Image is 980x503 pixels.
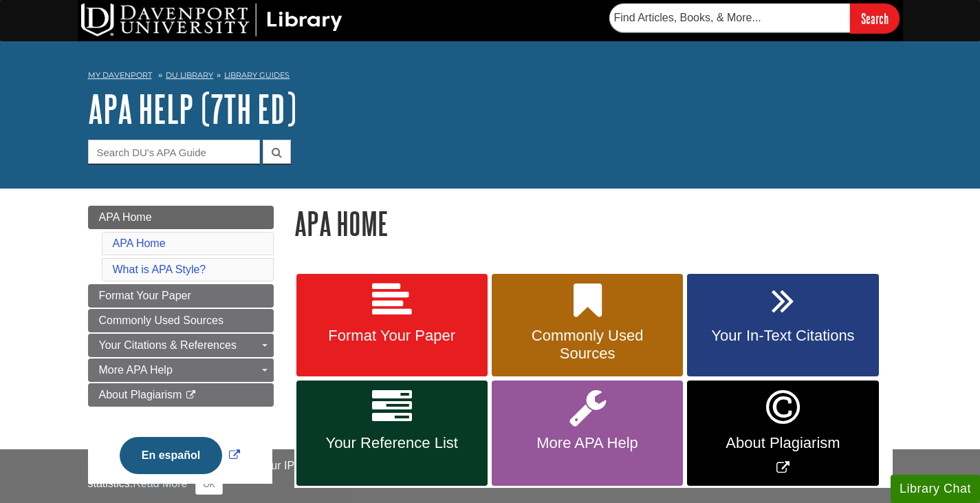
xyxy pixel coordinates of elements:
[88,87,296,130] a: APA Help (7th Ed)
[88,383,274,407] a: About Plagiarism
[307,327,477,345] span: Format Your Paper
[81,3,342,36] img: DU Library
[99,211,152,223] span: APA Home
[99,364,173,376] span: More APA Help
[687,274,878,377] a: Your In-Text Citations
[502,327,673,363] span: Commonly Used Sources
[296,381,488,486] a: Your Reference List
[116,449,243,461] a: Link opens in new window
[609,3,900,33] form: Searches DU Library's articles, books, and more
[88,140,260,164] input: Search DU's APA Guide
[88,284,274,308] a: Format Your Paper
[88,358,274,382] a: More APA Help
[492,274,683,377] a: Commonly Used Sources
[88,206,274,497] div: Guide Page Menu
[88,334,274,357] a: Your Citations & References
[502,434,673,452] span: More APA Help
[88,309,274,332] a: Commonly Used Sources
[492,381,683,486] a: More APA Help
[185,391,197,400] i: This link opens in a new window
[224,70,290,80] a: Library Guides
[294,206,893,241] h1: APA Home
[88,66,893,88] nav: breadcrumb
[891,475,980,503] button: Library Chat
[120,437,222,474] button: En español
[697,434,868,452] span: About Plagiarism
[99,389,182,400] span: About Plagiarism
[609,3,850,32] input: Find Articles, Books, & More...
[850,3,900,33] input: Search
[113,264,206,275] a: What is APA Style?
[166,70,213,80] a: DU Library
[99,290,191,301] span: Format Your Paper
[88,69,152,81] a: My Davenport
[687,381,878,486] a: Link opens in new window
[99,314,224,326] span: Commonly Used Sources
[296,274,488,377] a: Format Your Paper
[113,237,166,249] a: APA Home
[88,206,274,229] a: APA Home
[99,339,237,351] span: Your Citations & References
[697,327,868,345] span: Your In-Text Citations
[307,434,477,452] span: Your Reference List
